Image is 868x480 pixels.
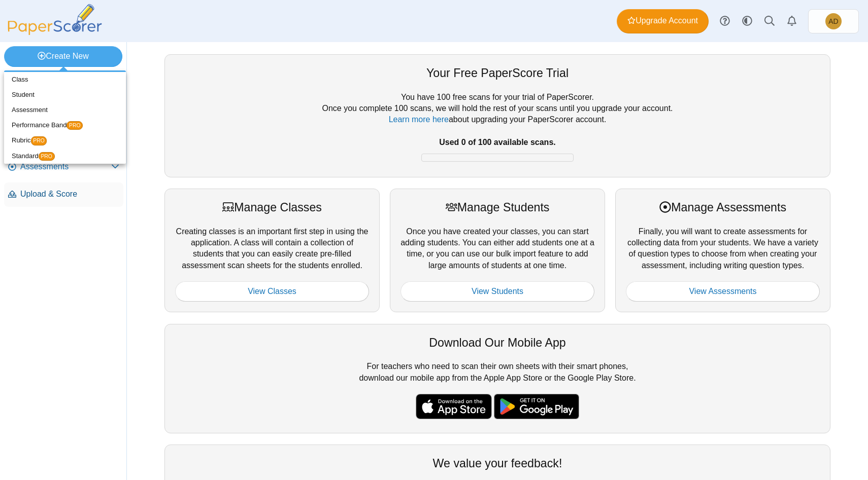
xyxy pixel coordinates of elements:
a: Alerts [781,10,803,32]
a: RubricPRO [4,133,126,148]
a: Upgrade Account [617,9,709,33]
a: Student [4,87,126,102]
a: PaperScorer [4,28,106,36]
span: Upload & Score [20,189,119,200]
div: Manage Assessments [626,199,820,215]
a: StandardPRO [4,149,126,164]
div: We value your feedback! [175,455,820,471]
a: Class [4,72,126,87]
a: View Classes [175,281,369,302]
a: Upload & Score [4,182,123,207]
a: Assessment [4,102,126,118]
span: Amaya DeVore [825,13,842,29]
a: View Students [400,281,594,302]
span: Amaya DeVore [828,18,838,25]
span: Upgrade Account [627,15,698,26]
a: Learn more here [389,115,449,124]
a: Create New [4,46,122,66]
div: Manage Students [400,199,594,215]
div: You have 100 free scans for your trial of PaperScorer. Once you complete 100 scans, we will hold ... [175,92,820,167]
div: Manage Classes [175,199,369,215]
span: PRO [31,136,47,145]
a: Performance BandPRO [4,118,126,133]
div: Once you have created your classes, you can start adding students. You can either add students on... [390,189,605,312]
a: Assessments [4,155,123,179]
div: Download Our Mobile App [175,335,820,351]
img: apple-store-badge.svg [416,394,492,419]
img: google-play-badge.png [494,394,579,419]
span: PRO [66,121,83,130]
img: PaperScorer [4,4,106,35]
a: Amaya DeVore [808,9,859,33]
div: Creating classes is an important first step in using the application. A class will contain a coll... [164,189,380,312]
div: For teachers who need to scan their own sheets with their smart phones, download our mobile app f... [164,324,830,433]
span: PRO [39,152,55,161]
b: Used 0 of 100 available scans. [439,138,555,146]
span: Assessments [20,161,111,172]
div: Your Free PaperScore Trial [175,65,820,81]
a: View Assessments [626,281,820,302]
div: Finally, you will want to create assessments for collecting data from your students. We have a va... [615,189,830,312]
